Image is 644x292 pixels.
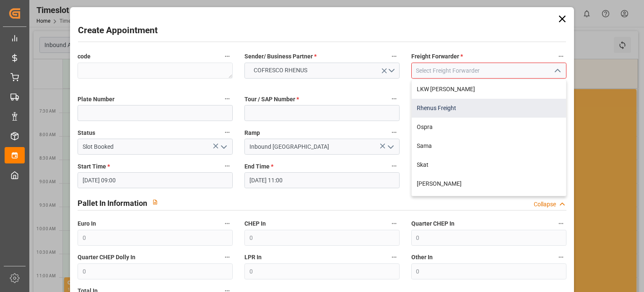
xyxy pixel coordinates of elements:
span: CHEP In [244,219,266,228]
div: [PERSON_NAME] [412,174,566,193]
span: Plate Number [78,95,114,104]
span: Start Time [78,162,110,171]
button: LPR In [389,252,400,263]
span: Quarter CHEP Dolly In [78,253,135,262]
input: DD-MM-YYYY HH:MM [78,172,233,188]
button: Freight Forwarder * [556,51,566,62]
span: Quarter CHEP In [411,219,454,228]
div: Skat [412,155,566,174]
button: open menu [217,140,230,153]
button: Start Time * [222,160,233,171]
button: Other In [556,252,566,263]
span: LPR In [244,253,262,262]
div: Collapse [534,200,556,209]
button: code [222,51,233,62]
div: LKW [PERSON_NAME] [412,80,566,99]
span: Status [78,129,95,137]
h2: Create Appointment [78,24,158,37]
button: open menu [244,63,400,79]
div: Sama [412,137,566,155]
span: Sender/ Business Partner [244,52,317,61]
button: Ramp [389,127,400,138]
input: Type to search/select [244,139,400,155]
div: Edes [412,193,566,212]
button: Status [222,127,233,138]
button: CHEP In [389,218,400,229]
button: Sender/ Business Partner * [389,51,400,62]
button: Plate Number [222,93,233,104]
span: Ramp [244,129,260,137]
h2: Pallet In Information [78,197,147,209]
span: Freight Forwarder [411,52,463,61]
input: Select Freight Forwarder [411,63,566,79]
div: Rhenus Freight [412,99,566,118]
button: View description [147,194,163,210]
button: Quarter CHEP Dolly In [222,252,233,263]
div: Ospra [412,118,566,137]
button: Euro In [222,218,233,229]
button: Tour / SAP Number * [389,93,400,104]
button: close menu [551,64,563,77]
span: Tour / SAP Number [244,95,299,104]
button: Quarter CHEP In [556,218,566,229]
span: End Time [244,162,273,171]
span: COFRESCO RHENUS [249,66,312,75]
span: Other In [411,253,433,262]
button: End Time * [389,160,400,171]
button: open menu [384,140,396,153]
span: Euro In [78,219,96,228]
span: code [78,52,91,61]
input: Type to search/select [78,139,233,155]
input: DD-MM-YYYY HH:MM [244,172,400,188]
